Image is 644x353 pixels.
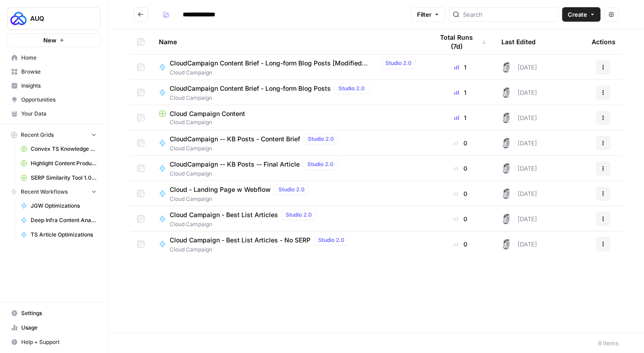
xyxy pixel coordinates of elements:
[307,160,334,168] span: Studio 2.0
[318,236,344,244] span: Studio 2.0
[31,231,97,239] span: TS Article Optimizations
[501,138,512,149] img: 28dbpmxwbe1lgts1kkshuof3rm4g
[501,239,512,250] img: 28dbpmxwbe1lgts1kkshuof3rm4g
[159,159,419,178] a: CloudCampaign -- KB Posts -- Final ArticleStudio 2.0Cloud Campaign
[568,10,587,19] span: Create
[598,339,619,348] div: 8 Items
[17,171,101,185] a: SERP Similarity Tool 1.0 Grid
[159,58,419,77] a: CloudCampaign Content Brief - Long-form Blog Posts [Modified carry]Studio 2.0Cloud Campaign
[385,59,412,67] span: Studio 2.0
[30,14,85,23] span: AUQ
[501,163,512,174] img: 28dbpmxwbe1lgts1kkshuof3rm4g
[501,112,537,123] div: [DATE]
[170,84,331,93] span: CloudCampaign Content Brief - Long-form Blog Posts
[170,195,312,203] span: Cloud Campaign
[17,213,101,228] a: Deep Infra Content Analysis
[501,138,537,149] div: [DATE]
[434,113,487,122] div: 1
[31,202,97,210] span: JGW Optimizations
[170,144,342,153] span: Cloud Campaign
[7,335,101,349] button: Help + Support
[434,88,487,97] div: 1
[434,139,487,148] div: 0
[411,7,445,22] button: Filter
[7,93,101,107] a: Opportunities
[434,29,487,54] div: Total Runs (7d)
[170,170,341,178] span: Cloud Campaign
[7,51,101,65] a: Home
[21,324,97,332] span: Usage
[278,186,305,194] span: Studio 2.0
[170,135,300,144] span: CloudCampaign -- KB Posts - Content Brief
[7,7,101,30] button: Workspace: AUQ
[159,134,419,153] a: CloudCampaign -- KB Posts - Content BriefStudio 2.0Cloud Campaign
[501,87,537,98] div: [DATE]
[159,83,419,102] a: CloudCampaign Content Brief - Long-form Blog PostsStudio 2.0Cloud Campaign
[170,185,271,194] span: Cloud - Landing Page w Webflow
[7,33,101,47] button: New
[21,338,97,346] span: Help + Support
[170,236,310,245] span: Cloud Campaign - Best List Articles - No SERP
[21,110,97,118] span: Your Data
[562,7,601,22] button: Create
[463,10,555,19] input: Search
[501,188,537,199] div: [DATE]
[159,109,419,126] a: Cloud Campaign ContentCloud Campaign
[159,235,419,254] a: Cloud Campaign - Best List Articles - No SERPStudio 2.0Cloud Campaign
[134,7,148,22] button: Go back
[501,163,537,174] div: [DATE]
[170,220,320,228] span: Cloud Campaign
[7,79,101,93] a: Insights
[31,216,97,224] span: Deep Infra Content Analysis
[21,188,68,196] span: Recent Workflows
[21,131,54,139] span: Recent Grids
[434,63,487,72] div: 1
[434,214,487,223] div: 0
[21,54,97,62] span: Home
[501,214,537,224] div: [DATE]
[7,306,101,320] a: Settings
[170,69,419,77] span: Cloud Campaign
[170,109,245,118] span: Cloud Campaign Content
[21,68,97,76] span: Browse
[434,164,487,173] div: 0
[159,29,419,54] div: Name
[159,209,419,228] a: Cloud Campaign - Best List ArticlesStudio 2.0Cloud Campaign
[31,145,97,153] span: Convex TS Knowledge Base Articles Grid
[159,118,419,126] span: Cloud Campaign
[43,36,56,45] span: New
[501,62,512,73] img: 28dbpmxwbe1lgts1kkshuof3rm4g
[7,320,101,335] a: Usage
[21,82,97,90] span: Insights
[17,228,101,242] a: TS Article Optimizations
[170,210,278,219] span: Cloud Campaign - Best List Articles
[159,184,419,203] a: Cloud - Landing Page w WebflowStudio 2.0Cloud Campaign
[501,112,512,123] img: 28dbpmxwbe1lgts1kkshuof3rm4g
[592,29,616,54] div: Actions
[501,87,512,98] img: 28dbpmxwbe1lgts1kkshuof3rm4g
[17,199,101,213] a: JGW Optimizations
[31,159,97,167] span: Highlight Content Production
[7,107,101,121] a: Your Data
[170,160,300,169] span: CloudCampaign -- KB Posts -- Final Article
[501,29,536,54] div: Last Edited
[21,96,97,104] span: Opportunities
[17,142,101,156] a: Convex TS Knowledge Base Articles Grid
[501,62,537,73] div: [DATE]
[434,189,487,198] div: 0
[7,185,101,199] button: Recent Workflows
[286,211,312,219] span: Studio 2.0
[31,174,97,182] span: SERP Similarity Tool 1.0 Grid
[21,309,97,317] span: Settings
[170,59,378,68] span: CloudCampaign Content Brief - Long-form Blog Posts [Modified carry]
[501,239,537,250] div: [DATE]
[170,246,352,254] span: Cloud Campaign
[308,135,334,143] span: Studio 2.0
[434,240,487,249] div: 0
[7,65,101,79] a: Browse
[7,128,101,142] button: Recent Grids
[501,214,512,224] img: 28dbpmxwbe1lgts1kkshuof3rm4g
[501,188,512,199] img: 28dbpmxwbe1lgts1kkshuof3rm4g
[170,94,372,102] span: Cloud Campaign
[17,156,101,171] a: Highlight Content Production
